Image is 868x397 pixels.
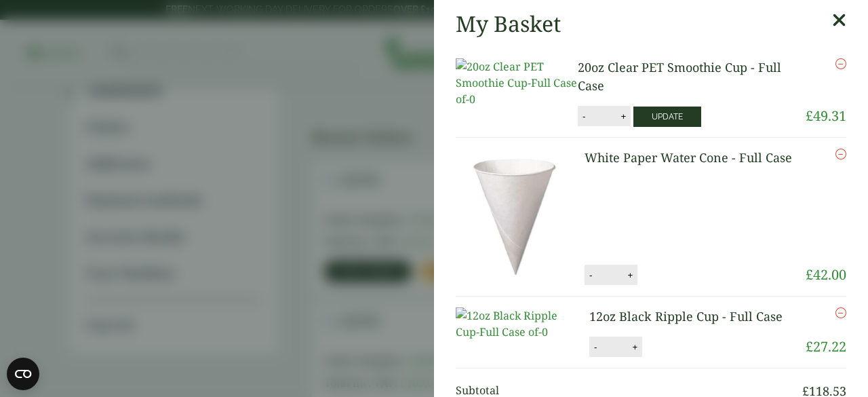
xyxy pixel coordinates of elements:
bdi: 42.00 [806,265,846,284]
span: £ [806,107,813,125]
span: £ [806,265,813,284]
button: + [623,269,637,281]
img: 20oz Clear PET Smoothie Cup-Full Case of-0 [456,58,578,107]
button: + [616,111,630,122]
a: White Paper Water Cone - Full Case [585,149,792,166]
h2: My Basket [456,11,561,37]
span: £ [806,337,813,356]
button: - [578,111,589,122]
img: 12oz Black Ripple Cup-Full Case of-0 [456,307,578,340]
button: Open CMP widget [7,358,39,390]
button: Update [633,107,701,127]
bdi: 49.31 [806,107,846,125]
button: - [585,269,596,281]
button: + [628,341,642,353]
button: - [590,341,601,353]
a: 12oz Black Ripple Cup - Full Case [589,308,783,324]
a: Remove this item [835,307,846,318]
a: 20oz Clear PET Smoothie Cup - Full Case [578,59,781,94]
a: Remove this item [835,58,846,69]
bdi: 27.22 [806,337,846,356]
a: Remove this item [835,149,846,159]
